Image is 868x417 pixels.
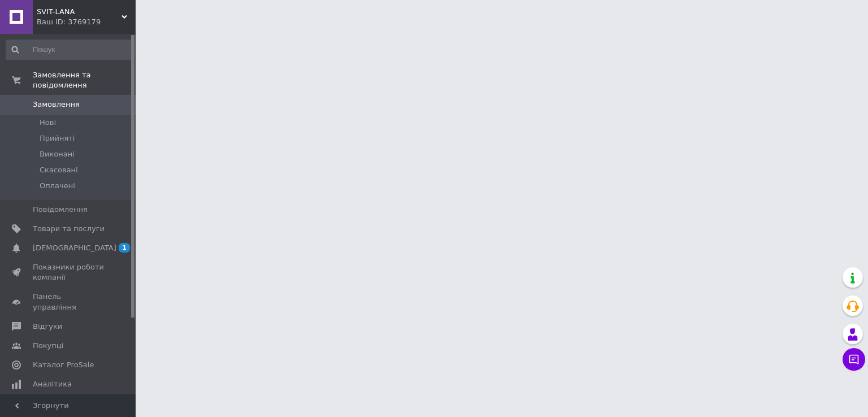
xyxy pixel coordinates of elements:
span: Оплачені [40,181,75,191]
span: Аналітика [33,379,72,389]
span: [DEMOGRAPHIC_DATA] [33,243,116,253]
span: Показники роботи компанії [33,262,105,283]
span: Панель управління [33,292,105,312]
span: Прийняті [40,133,75,144]
span: Покупці [33,341,63,351]
span: Товари та послуги [33,224,105,234]
span: 1 [119,243,130,253]
span: Каталог ProSale [33,360,94,370]
div: Ваш ID: 3769179 [37,17,136,27]
span: SVIT-LANA [37,7,121,17]
button: Чат з покупцем [843,348,865,371]
span: Повідомлення [33,205,88,215]
span: Замовлення та повідомлення [33,70,136,90]
span: Відгуки [33,322,62,332]
span: Виконані [40,149,75,159]
span: Замовлення [33,99,80,110]
span: Скасовані [40,165,78,175]
input: Пошук [6,40,133,60]
span: Нові [40,118,56,128]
